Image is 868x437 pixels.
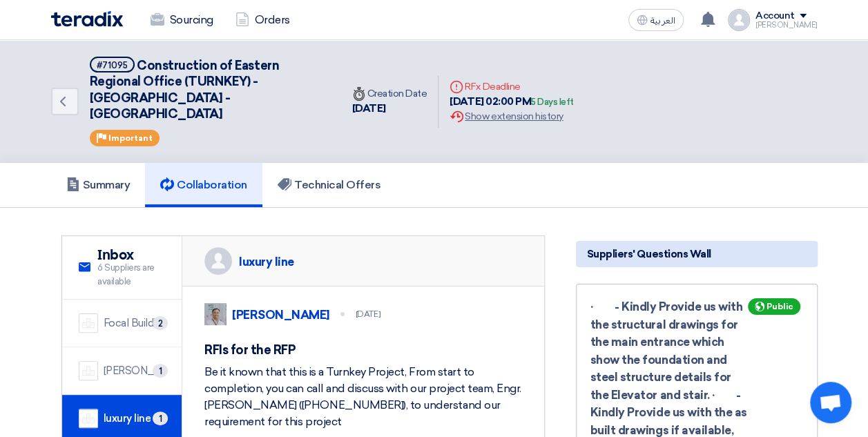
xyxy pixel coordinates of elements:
img: company-name [79,409,98,428]
div: Show extension history [450,109,574,124]
div: luxury line [104,411,151,427]
h5: Collaboration [160,178,247,192]
span: 2 [153,316,168,330]
img: company-name [79,313,98,333]
h2: Inbox [97,247,165,264]
span: 6 Suppliers are available [97,261,165,288]
div: [PERSON_NAME] Saudi Arabia Ltd. [104,363,166,379]
img: Teradix logo [51,11,123,27]
a: Orders [224,5,301,35]
h5: Construction of Eastern Regional Office (TURNKEY) - Nakheel Mall - Dammam [90,57,325,123]
img: IMG_1753965247717.jpg [204,303,226,325]
div: Be it known that this is a Turnkey Project, From start to completion, you can call and discuss wi... [204,364,522,430]
a: Collaboration [145,163,262,207]
h5: RFIs for the RFP [204,342,522,358]
img: profile_test.png [728,9,750,31]
div: RFx Deadline [450,79,574,94]
div: [DATE] 02:00 PM [450,94,574,110]
span: Suppliers' Questions Wall [587,246,711,262]
div: #71095 [97,61,128,70]
img: company-name [79,361,98,380]
h5: Technical Offers [278,178,380,192]
a: Technical Offers [262,163,396,207]
div: [DATE] [352,101,427,117]
span: 1 [153,364,168,378]
h5: Summary [66,178,131,192]
a: Open chat [810,382,851,423]
span: Important [108,133,153,143]
div: Account [755,10,795,22]
button: العربية [628,9,684,31]
div: [PERSON_NAME] [232,307,329,322]
a: Summary [51,163,146,207]
div: [DATE] [356,308,380,320]
span: 1 [153,411,168,425]
div: 5 Days left [531,95,574,109]
span: العربية [650,16,675,26]
a: Sourcing [139,5,224,35]
div: Focal Buildings Solutions (FBS) [104,315,166,331]
span: Public [766,302,793,311]
div: luxury line [239,254,294,269]
span: Construction of Eastern Regional Office (TURNKEY) - [GEOGRAPHIC_DATA] - [GEOGRAPHIC_DATA] [90,58,280,122]
div: Creation Date [352,86,427,101]
div: [PERSON_NAME] [755,21,818,29]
